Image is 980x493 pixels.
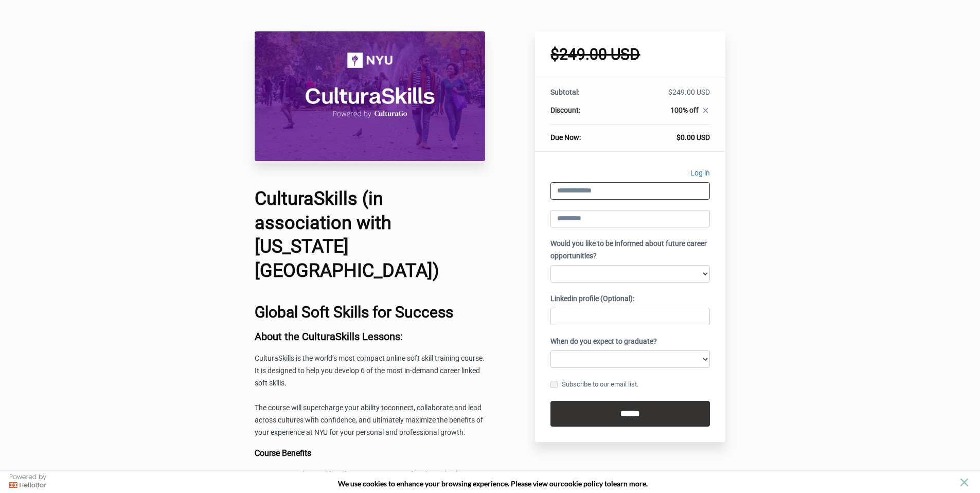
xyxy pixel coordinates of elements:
[618,87,710,105] td: $249.00 USD
[699,106,710,117] a: close
[958,476,971,489] button: close
[604,479,611,488] strong: to
[670,106,699,114] span: 100% off
[255,354,485,387] span: CulturaSkills is the world’s most compact online soft skill training course. It is designed to he...
[561,479,603,488] a: cookie policy
[255,187,485,283] h1: CulturaSkills (in association with [US_STATE][GEOGRAPHIC_DATA])
[550,105,617,125] th: Discount:
[255,303,453,321] b: Global Soft Skills for Success
[550,47,710,62] h1: $249.00 USD
[690,167,710,182] a: Log in
[550,125,617,143] th: Due Now:
[255,403,483,436] span: connect, collaborate and lead across cultures with confidence, and ultimately maximize the benefi...
[611,479,648,488] span: learn more.
[255,403,388,412] span: The course will supercharge your ability to
[550,238,710,262] label: Would you like to be informed about future career opportunities?
[275,470,470,490] span: Better adapt to life at [GEOGRAPHIC_DATA] and avoid culture shock
[550,293,634,305] label: Linkedin profile (Optional):
[550,88,579,96] span: Subtotal:
[676,133,710,142] span: $0.00 USD
[550,336,657,348] label: When do you expect to graduate?
[255,31,485,161] img: 31710be-8b5f-527-66b4-0ce37cce11c4_CulturaSkills_NYU_Course_Header_Image.png
[255,331,485,342] h3: About the CulturaSkills Lessons:
[255,448,311,458] b: Course Benefits
[550,381,558,388] input: Subscribe to our email list.
[701,106,710,115] i: close
[550,379,638,390] label: Subscribe to our email list.
[338,479,561,488] span: We use cookies to enhance your browsing experience. Please view our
